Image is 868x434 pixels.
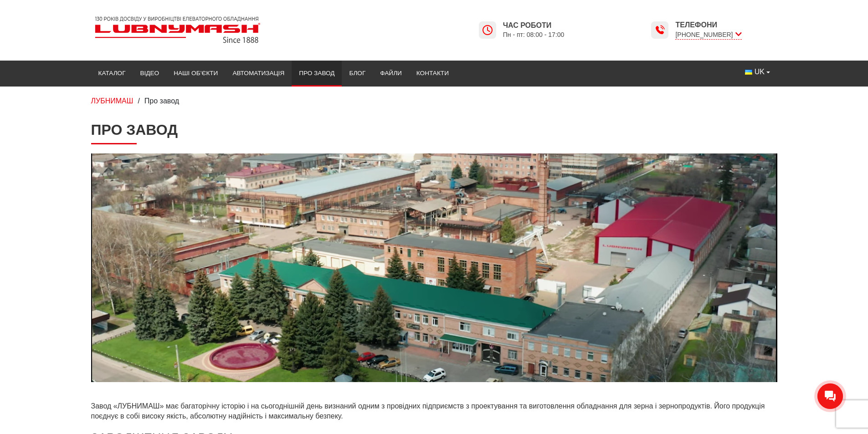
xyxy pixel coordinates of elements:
span: / [138,97,139,105]
button: UK [738,63,777,81]
h1: Про завод [91,121,777,144]
a: Блог [342,63,373,83]
span: Про завод [144,97,179,105]
span: Час роботи [503,20,565,31]
img: Lubnymash [91,13,264,47]
a: Файли [373,63,409,83]
span: UK [755,67,765,77]
img: Українська [745,70,752,75]
span: [PHONE_NUMBER] [675,30,741,40]
p: Завод «ЛУБНИМАШ» має багаторічну історію і на сьогоднішній день визнаний одним з провідних підпри... [91,401,777,422]
img: Lubnymash time icon [654,25,665,36]
a: Про завод [292,63,342,83]
img: Lubnymash time icon [482,25,493,36]
a: Каталог [91,63,133,83]
span: Телефони [675,20,741,30]
span: Пн - пт: 08:00 - 17:00 [503,31,565,39]
a: Автоматизація [225,63,292,83]
a: Відео [133,63,167,83]
a: Наші об’єкти [166,63,225,83]
a: ЛУБНИМАШ [91,97,134,105]
a: Контакти [409,63,456,83]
